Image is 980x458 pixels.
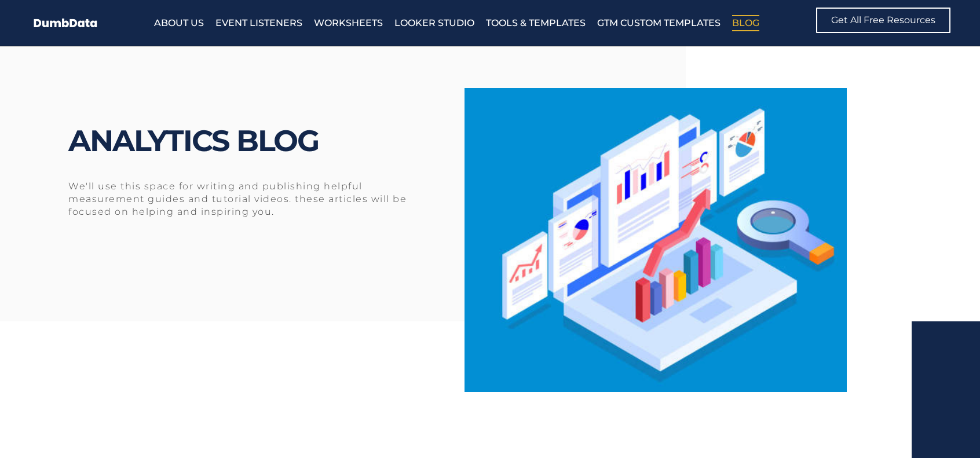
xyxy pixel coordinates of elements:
[732,15,759,31] a: Blog
[154,15,763,31] nav: Menu
[597,15,721,31] a: GTM Custom Templates
[816,8,950,33] a: Get All Free Resources
[486,15,586,31] a: Tools & Templates
[68,180,427,218] h6: We'll use this space for writing and publishing helpful measurement guides and tutorial videos. t...
[831,16,935,25] span: Get All Free Resources
[154,15,204,31] a: About Us
[215,15,302,31] a: Event Listeners
[68,118,514,164] h1: Analytics Blog
[394,15,474,31] a: Looker Studio
[314,15,383,31] a: Worksheets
